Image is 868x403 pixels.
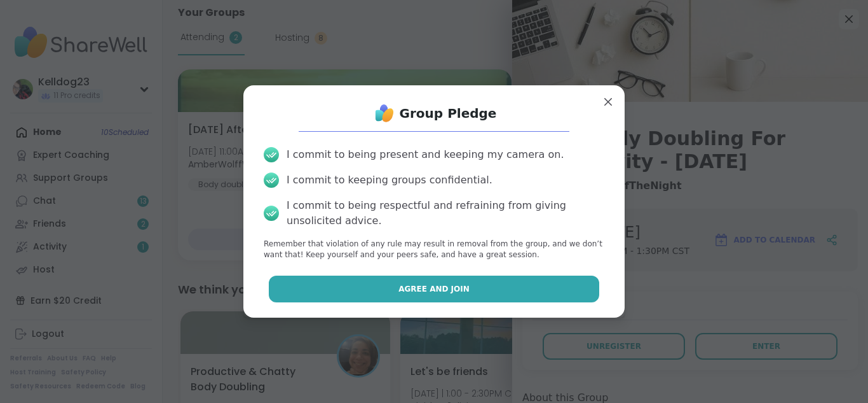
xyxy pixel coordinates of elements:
[287,173,492,188] div: I commit to keeping groups confidential.
[287,198,604,229] div: I commit to being respectful and refraining from giving unsolicited advice.
[398,283,470,295] span: Agree and Join
[269,276,600,302] button: Agree and Join
[264,239,604,260] p: Remember that violation of any rule may result in removal from the group, and we don’t want that!...
[287,147,564,162] div: I commit to being present and keeping my camera on.
[372,101,397,126] img: ShareWell Logo
[400,104,497,122] h1: Group Pledge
